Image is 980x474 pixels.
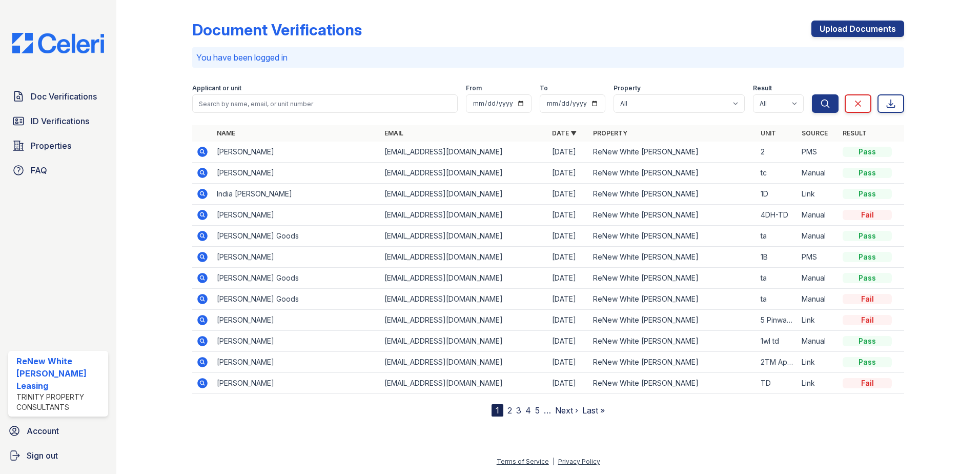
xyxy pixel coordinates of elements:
[548,247,589,268] td: [DATE]
[380,352,548,373] td: [EMAIL_ADDRESS][DOMAIN_NAME]
[380,247,548,268] td: [EMAIL_ADDRESS][DOMAIN_NAME]
[548,226,589,247] td: [DATE]
[31,164,47,176] span: FAQ
[811,21,904,37] a: Upload Documents
[466,84,482,92] label: From
[757,247,798,268] td: 1B
[31,140,71,152] span: Properties
[507,405,512,416] a: 2
[798,205,839,226] td: Manual
[593,129,627,137] a: Property
[380,289,548,310] td: [EMAIL_ADDRESS][DOMAIN_NAME]
[4,421,112,441] a: Account
[589,247,757,268] td: ReNew White [PERSON_NAME]
[380,331,548,352] td: [EMAIL_ADDRESS][DOMAIN_NAME]
[843,252,892,262] div: Pass
[8,86,108,107] a: Doc Verifications
[843,147,892,157] div: Pass
[213,226,380,247] td: [PERSON_NAME] Goods
[589,352,757,373] td: ReNew White [PERSON_NAME]
[380,142,548,163] td: [EMAIL_ADDRESS][DOMAIN_NAME]
[798,352,839,373] td: Link
[217,129,235,137] a: Name
[798,331,839,352] td: Manual
[380,310,548,331] td: [EMAIL_ADDRESS][DOMAIN_NAME]
[757,142,798,163] td: 2
[535,405,540,416] a: 5
[16,392,104,412] div: Trinity Property Consultants
[380,205,548,226] td: [EMAIL_ADDRESS][DOMAIN_NAME]
[843,210,892,220] div: Fail
[497,458,549,465] a: Terms of Service
[213,268,380,289] td: [PERSON_NAME] Goods
[548,142,589,163] td: [DATE]
[843,273,892,283] div: Pass
[27,425,59,437] span: Account
[798,373,839,394] td: Link
[4,33,112,53] img: CE_Logo_Blue-a8612792a0a2168367f1c8372b55b34899dd931a85d93a1a3d3e32e68fde9ad4.png
[843,189,892,199] div: Pass
[548,373,589,394] td: [DATE]
[548,289,589,310] td: [DATE]
[516,405,521,416] a: 3
[843,315,892,325] div: Fail
[757,205,798,226] td: 4DH-TD
[213,142,380,163] td: [PERSON_NAME]
[553,458,555,465] div: |
[798,184,839,205] td: Link
[525,405,531,416] a: 4
[843,231,892,241] div: Pass
[802,129,828,137] a: Source
[798,268,839,289] td: Manual
[555,405,578,416] a: Next ›
[614,84,641,92] label: Property
[757,331,798,352] td: 1wl td
[548,268,589,289] td: [DATE]
[589,205,757,226] td: ReNew White [PERSON_NAME]
[4,445,112,466] a: Sign out
[548,331,589,352] td: [DATE]
[213,205,380,226] td: [PERSON_NAME]
[548,184,589,205] td: [DATE]
[753,84,772,92] label: Result
[757,163,798,184] td: tc
[492,404,503,417] div: 1
[843,294,892,304] div: Fail
[380,373,548,394] td: [EMAIL_ADDRESS][DOMAIN_NAME]
[589,310,757,331] td: ReNew White [PERSON_NAME]
[8,135,108,156] a: Properties
[31,115,89,127] span: ID Verifications
[213,163,380,184] td: [PERSON_NAME]
[540,84,548,92] label: To
[798,226,839,247] td: Manual
[757,373,798,394] td: TD
[589,163,757,184] td: ReNew White [PERSON_NAME]
[192,84,241,92] label: Applicant or unit
[589,226,757,247] td: ReNew White [PERSON_NAME]
[798,142,839,163] td: PMS
[589,331,757,352] td: ReNew White [PERSON_NAME]
[548,205,589,226] td: [DATE]
[548,310,589,331] td: [DATE]
[213,184,380,205] td: India [PERSON_NAME]
[548,352,589,373] td: [DATE]
[757,310,798,331] td: 5 Pinwall Pl Apt TB
[589,268,757,289] td: ReNew White [PERSON_NAME]
[843,129,867,137] a: Result
[589,142,757,163] td: ReNew White [PERSON_NAME]
[380,163,548,184] td: [EMAIL_ADDRESS][DOMAIN_NAME]
[798,289,839,310] td: Manual
[213,289,380,310] td: [PERSON_NAME] Goods
[552,129,577,137] a: Date ▼
[757,184,798,205] td: 1D
[589,184,757,205] td: ReNew White [PERSON_NAME]
[757,352,798,373] td: 2TM Apt 2D, Floorplan [GEOGRAPHIC_DATA]
[757,268,798,289] td: ta
[213,247,380,268] td: [PERSON_NAME]
[380,226,548,247] td: [EMAIL_ADDRESS][DOMAIN_NAME]
[761,129,776,137] a: Unit
[213,331,380,352] td: [PERSON_NAME]
[192,21,362,39] div: Document Verifications
[843,378,892,388] div: Fail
